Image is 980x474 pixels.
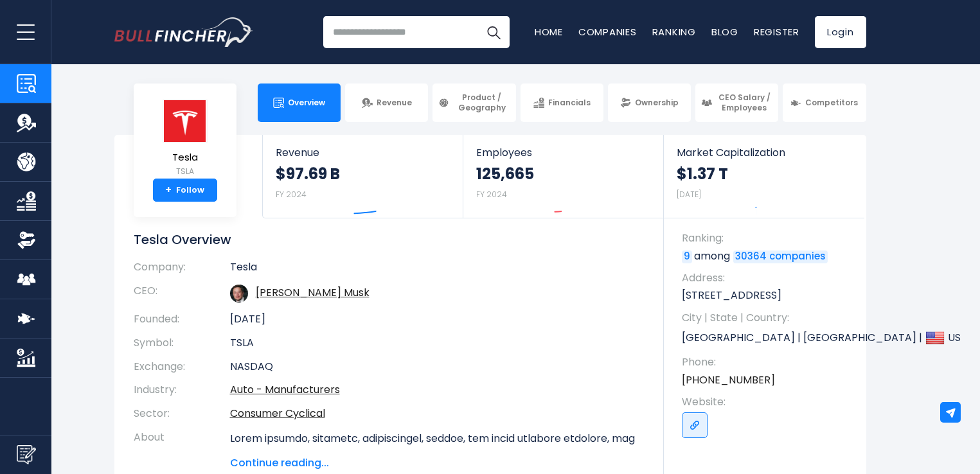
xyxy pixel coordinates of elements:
td: Tesla [230,261,645,279]
span: Ownership [635,98,679,108]
th: Exchange: [134,355,230,379]
a: Overview [258,83,341,122]
a: [PHONE_NUMBER] [682,373,775,387]
img: Ownership [17,231,36,250]
a: Login [815,16,866,48]
img: Bullfincher logo [114,17,253,47]
span: Financials [548,98,591,108]
a: Employees 125,665 FY 2024 [463,135,663,218]
th: Founded: [134,308,230,331]
a: 30364 companies [733,250,828,263]
td: TSLA [230,331,645,355]
strong: $1.37 T [677,164,728,184]
span: Market Capitalization [677,146,851,159]
a: Market Capitalization $1.37 T [DATE] [664,135,864,218]
span: Phone: [682,355,853,369]
span: Employees [476,146,650,159]
p: [STREET_ADDRESS] [682,288,853,303]
th: CEO: [134,279,230,308]
span: Continue reading... [230,455,645,471]
td: NASDAQ [230,355,645,379]
span: Ranking: [682,231,853,245]
img: elon-musk.jpg [230,285,248,303]
a: Tesla TSLA [162,99,208,179]
small: FY 2024 [276,189,307,200]
th: Symbol: [134,331,230,355]
a: Consumer Cyclical [230,406,325,421]
span: CEO Salary / Employees [716,92,772,112]
a: Revenue $97.69 B FY 2024 [263,135,463,218]
span: Overview [288,98,325,108]
small: [DATE] [677,189,701,200]
a: Ranking [652,25,696,39]
small: TSLA [163,166,208,177]
span: Revenue [377,98,412,108]
a: Go to homepage [114,17,253,47]
a: Auto - Manufacturers [230,382,340,397]
h1: Tesla Overview [134,231,645,248]
th: Sector: [134,402,230,426]
strong: + [165,184,172,196]
a: Companies [578,25,637,39]
a: Register [754,25,799,39]
a: Blog [711,25,738,39]
td: [DATE] [230,308,645,331]
span: City | State | Country: [682,311,853,325]
a: Financials [521,83,603,122]
a: Go to link [682,412,708,438]
strong: $97.69 B [276,164,340,184]
a: Revenue [345,83,428,122]
button: Search [477,16,510,48]
a: Product / Geography [432,83,515,122]
a: +Follow [153,179,217,202]
strong: 125,665 [476,164,534,184]
a: Home [535,25,563,39]
a: 9 [682,250,692,263]
span: Competitors [805,98,858,108]
small: FY 2024 [476,189,507,200]
a: CEO Salary / Employees [695,83,778,122]
span: Address: [682,271,853,285]
p: [GEOGRAPHIC_DATA] | [GEOGRAPHIC_DATA] | US [682,328,853,347]
p: among [682,249,853,263]
a: Ownership [608,83,691,122]
span: Website: [682,395,853,409]
th: About [134,426,230,471]
span: Revenue [276,146,450,159]
span: Tesla [163,152,208,163]
th: Company: [134,261,230,279]
span: Product / Geography [453,92,510,112]
a: ceo [256,285,370,300]
a: Competitors [783,83,866,122]
th: Industry: [134,378,230,402]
